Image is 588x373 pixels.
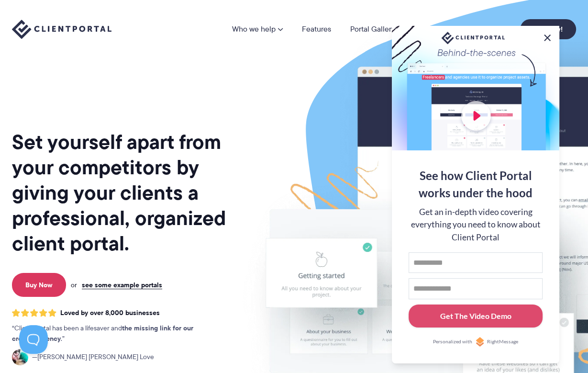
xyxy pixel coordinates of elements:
h1: Set yourself apart from your competitors by giving your clients a professional, organized client ... [12,129,238,256]
button: Get The Video Demo [409,305,543,328]
span: Loved by over 8,000 businesses [60,309,160,317]
span: or [71,281,77,289]
a: Buy Now! [520,19,576,39]
a: see some example portals [82,281,162,289]
a: Who we help [232,25,283,33]
div: Get The Video Demo [440,310,511,322]
a: Features [302,25,331,33]
a: Email Course [414,25,458,33]
a: Portal Gallery [350,25,395,33]
a: Pricing [477,25,501,33]
a: Personalized withRightMessage [409,337,543,347]
div: See how Client Portal works under the hood [409,167,543,202]
span: RightMessage [487,338,518,346]
a: Buy Now [12,273,66,297]
strong: the missing link for our creative agency [12,323,193,344]
span: Personalized with [433,338,472,346]
span: [PERSON_NAME] [PERSON_NAME] Love [32,352,154,362]
div: Get an in-depth video covering everything you need to know about Client Portal [409,206,543,244]
iframe: Toggle Customer Support [19,325,48,354]
img: Personalized with RightMessage [475,337,485,347]
p: Client Portal has been a lifesaver and . [12,323,213,344]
